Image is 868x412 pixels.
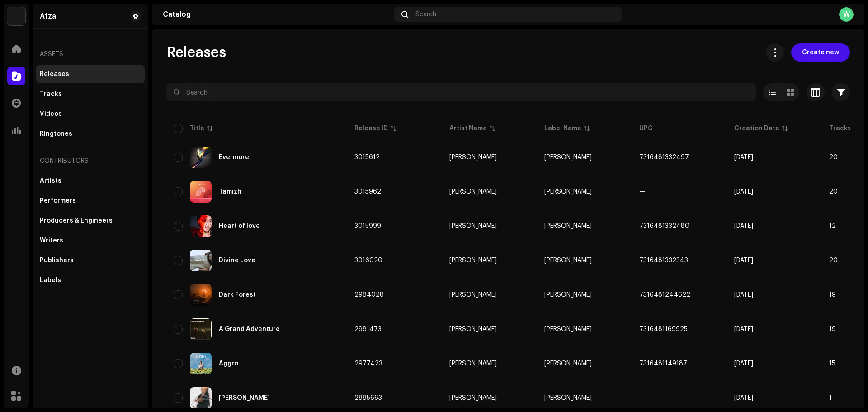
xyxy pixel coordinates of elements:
span: 2981473 [354,326,382,332]
span: Wahed Afzal [544,326,592,332]
img: 99f61090-b6da-49b4-9326-d4f110147b81 [190,181,212,203]
span: Wahed Afzal [449,189,530,195]
img: 7951d5c0-dc3c-4d78-8e51-1b6de87acfd8 [7,7,25,25]
span: Wahed Afzal [544,395,592,401]
span: 3016020 [354,257,382,264]
re-a-nav-header: Assets [36,43,145,65]
div: Nijanga Nenena [219,395,270,401]
div: Creation Date [734,124,779,133]
div: Heart of love [219,223,260,229]
div: [PERSON_NAME] [449,292,497,298]
span: Sep 24, 2025 [734,223,753,229]
div: [PERSON_NAME] [449,360,497,367]
div: Artist Name [449,124,487,133]
span: Wahed Afzal [449,257,530,264]
span: Wahed Afzal [544,223,592,229]
span: 2984028 [354,292,384,298]
div: Ringtones [40,130,72,137]
div: Dark Forest [219,292,256,298]
img: e1dfe04b-92f6-4886-adce-3063e4275214 [190,318,212,340]
span: Sep 24, 2025 [734,189,753,195]
span: Sep 24, 2025 [734,154,753,161]
span: 7316481149187 [639,360,687,367]
re-m-nav-item: Videos [36,105,145,123]
re-m-nav-item: Labels [36,271,145,289]
span: 3015612 [354,154,380,161]
img: c19a24c0-6607-4595-bfe5-2c13fa69731a [190,147,212,168]
div: Release ID [354,124,388,133]
span: Releases [166,43,226,62]
span: Search [415,11,436,18]
span: Jun 24, 2025 [734,395,753,401]
re-m-nav-item: Producers & Engineers [36,212,145,230]
span: Wahed Afzal [449,292,530,298]
span: 2885663 [354,395,382,401]
div: Divine Love [219,257,255,264]
div: Producers & Engineers [40,217,113,224]
div: Tracks [40,90,62,98]
span: 3015962 [354,189,381,195]
span: Aug 20, 2025 [734,292,753,298]
div: [PERSON_NAME] [449,395,497,401]
re-m-nav-item: Tracks [36,85,145,103]
img: 63dd053a-63c4-4abd-a22a-78ca6d6c0fe1 [190,250,212,271]
span: 3015999 [354,223,381,229]
span: — [639,395,645,401]
img: cf0dd734-1413-4663-ae71-8799590cbfbc [190,215,212,237]
span: Wahed Afzal [449,395,530,401]
span: Wahed Afzal [544,154,592,161]
re-m-nav-item: Performers [36,192,145,210]
div: Releases [40,71,69,78]
span: Wahed Afzal [544,189,592,195]
span: 2977423 [354,360,382,367]
div: Publishers [40,257,74,264]
span: 7316481332497 [639,154,689,161]
div: Labels [40,277,61,284]
re-m-nav-item: Releases [36,65,145,83]
div: [PERSON_NAME] [449,154,497,161]
re-m-nav-item: Ringtones [36,125,145,143]
span: Wahed Afzal [544,292,592,298]
div: [PERSON_NAME] [449,326,497,332]
span: Wahed Afzal [544,257,592,264]
span: Wahed Afzal [449,154,530,161]
div: Videos [40,110,62,118]
span: 7316481332343 [639,257,688,264]
span: Aug 13, 2025 [734,360,753,367]
re-m-nav-item: Artists [36,172,145,190]
span: Wahed Afzal [544,360,592,367]
img: b5b3aaed-2192-4113-8bea-f07ca4200ddf [190,284,212,306]
img: 5943e462-c7b8-44d0-b104-90944f20b9d9 [190,353,212,374]
div: [PERSON_NAME] [449,223,497,229]
div: Artists [40,177,61,185]
re-m-nav-item: Publishers [36,251,145,270]
div: [PERSON_NAME] [449,257,497,264]
re-m-nav-item: Writers [36,232,145,250]
span: 7316481244622 [639,292,690,298]
div: [PERSON_NAME] [449,189,497,195]
div: A Grand Adventure [219,326,280,332]
button: Create new [791,43,850,62]
input: Search [166,83,756,101]
span: 7316481169925 [639,326,688,332]
div: Catalog [163,11,391,18]
div: W [839,7,854,22]
span: 7316481332480 [639,223,689,229]
div: Label Name [544,124,581,133]
span: — [639,189,645,195]
div: Evermore [219,154,249,161]
div: Title [190,124,204,133]
span: Wahed Afzal [449,360,530,367]
img: b74f1322-ea03-4ae6-adee-e25f86ee5c9e [190,387,212,409]
span: Sep 24, 2025 [734,257,753,264]
div: Aggro [219,360,238,367]
re-a-nav-header: Contributors [36,150,145,172]
div: Afzal [40,13,58,20]
div: Tamizh [219,189,241,195]
div: Writers [40,237,63,244]
span: Create new [802,43,839,62]
span: Wahed Afzal [449,223,530,229]
div: Performers [40,197,76,204]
